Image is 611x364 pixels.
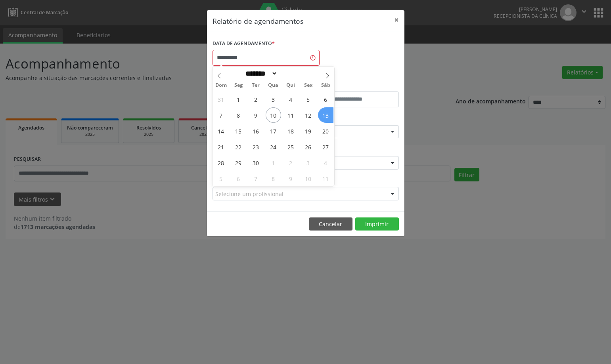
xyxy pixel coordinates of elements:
[318,91,333,107] span: Setembro 6, 2025
[266,91,281,107] span: Setembro 3, 2025
[308,79,399,91] label: ATÉ
[266,107,281,123] span: Setembro 10, 2025
[301,155,316,170] span: Outubro 3, 2025
[230,83,247,88] span: Seg
[389,10,404,30] button: Close
[213,83,230,88] span: Dom
[283,171,299,186] span: Outubro 9, 2025
[301,107,316,123] span: Setembro 12, 2025
[318,139,333,154] span: Setembro 27, 2025
[318,123,333,139] span: Setembro 20, 2025
[213,139,229,154] span: Setembro 21, 2025
[283,107,299,123] span: Setembro 11, 2025
[248,171,264,186] span: Outubro 7, 2025
[247,83,264,88] span: Ter
[299,83,317,88] span: Sex
[213,16,303,26] h5: Relatório de agendamentos
[213,38,275,50] label: DATA DE AGENDAMENTO
[318,107,333,123] span: Setembro 13, 2025
[231,91,246,107] span: Setembro 1, 2025
[301,171,316,186] span: Outubro 10, 2025
[318,171,333,186] span: Outubro 11, 2025
[213,107,229,123] span: Setembro 7, 2025
[266,171,281,186] span: Outubro 8, 2025
[266,139,281,154] span: Setembro 24, 2025
[248,139,264,154] span: Setembro 23, 2025
[231,155,246,170] span: Setembro 29, 2025
[301,123,316,139] span: Setembro 19, 2025
[266,123,281,139] span: Setembro 17, 2025
[355,217,399,231] button: Imprimir
[248,107,264,123] span: Setembro 9, 2025
[248,155,264,170] span: Setembro 30, 2025
[283,139,299,154] span: Setembro 25, 2025
[283,123,299,139] span: Setembro 18, 2025
[213,155,229,170] span: Setembro 28, 2025
[231,171,246,186] span: Outubro 6, 2025
[283,91,299,107] span: Setembro 4, 2025
[248,91,264,107] span: Setembro 2, 2025
[278,69,304,78] input: Year
[283,155,299,170] span: Outubro 2, 2025
[309,217,352,231] button: Cancelar
[231,139,246,154] span: Setembro 22, 2025
[213,171,229,186] span: Outubro 5, 2025
[318,155,333,170] span: Outubro 4, 2025
[231,107,246,123] span: Setembro 8, 2025
[264,83,282,88] span: Qua
[282,83,299,88] span: Qui
[213,91,229,107] span: Agosto 31, 2025
[215,190,283,198] span: Selecione um profissional
[248,123,264,139] span: Setembro 16, 2025
[301,139,316,154] span: Setembro 26, 2025
[243,69,278,78] select: Month
[266,155,281,170] span: Outubro 1, 2025
[231,123,246,139] span: Setembro 15, 2025
[301,91,316,107] span: Setembro 5, 2025
[213,123,229,139] span: Setembro 14, 2025
[317,83,334,88] span: Sáb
